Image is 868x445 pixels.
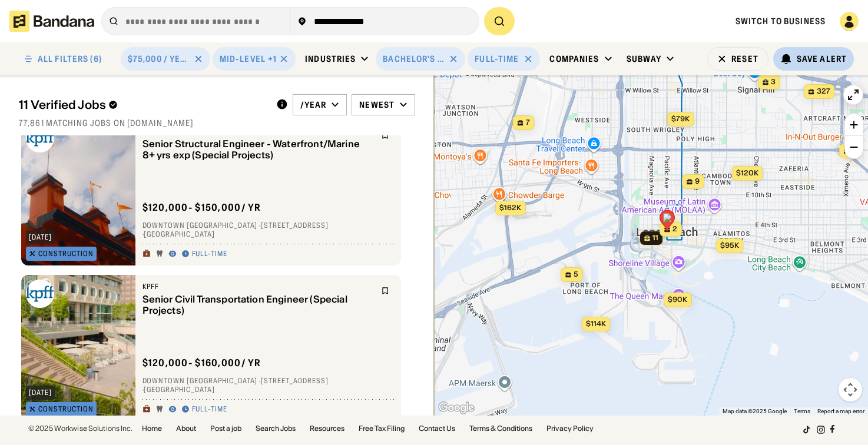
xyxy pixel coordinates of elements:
div: [DATE] [29,234,52,241]
img: Bandana logotype [9,11,94,32]
div: Full-time [475,54,519,64]
div: [DATE] [29,389,52,396]
div: KPFF [143,282,375,291]
div: Construction [38,250,94,257]
img: KPFF logo [26,280,54,308]
a: About [176,425,196,432]
div: © 2025 Workwise Solutions Inc. [28,425,132,432]
span: $120k [736,168,758,177]
div: Subway [627,54,662,64]
a: Post a job [210,425,241,432]
span: $162k [499,203,521,212]
a: Search Jobs [256,425,296,432]
div: 11 Verified Jobs [19,98,267,112]
div: /year [300,99,327,110]
div: Downtown [GEOGRAPHIC_DATA] · [STREET_ADDRESS] · [GEOGRAPHIC_DATA] [143,376,395,394]
img: Google [437,400,476,416]
div: Newest [359,99,395,110]
div: Downtown [GEOGRAPHIC_DATA] · [STREET_ADDRESS] · [GEOGRAPHIC_DATA] [143,221,395,239]
div: Full-time [192,405,228,414]
a: Terms & Conditions [469,425,532,432]
a: Terms (opens in new tab) [794,408,810,414]
span: Map data ©2025 Google [723,408,787,414]
span: $79k [671,114,690,123]
div: Companies [549,54,599,64]
span: 9 [695,177,700,187]
div: $ 120,000 - $160,000 / yr [143,357,261,369]
span: 5 [574,270,578,280]
div: grid [19,135,415,416]
a: Contact Us [419,425,455,432]
span: $114k [585,319,605,328]
div: Senior Civil Transportation Engineer (Special Projects) [143,294,375,316]
button: Map camera controls [839,378,862,401]
div: Bachelor's Degree [383,54,444,64]
span: 11 [652,233,658,243]
a: Switch to Business [736,16,826,26]
span: 2 [672,224,677,234]
a: Report a map error [817,408,864,414]
div: Reset [731,55,758,63]
a: Resources [310,425,344,432]
div: Senior Structural Engineer - Waterfront/Marine 8+ yrs exp (Special Projects) [143,138,375,161]
div: Mid-Level [220,54,266,64]
div: ALL FILTERS (6) [38,55,102,63]
div: $ 120,000 - $150,000 / yr [143,201,261,214]
div: Full-time [192,250,228,259]
div: 77,861 matching jobs on [DOMAIN_NAME] [19,118,415,128]
span: 3 [771,77,776,87]
span: 7 [525,118,529,128]
div: $75,000 / year [128,54,189,64]
div: Industries [305,54,356,64]
span: 327 [816,87,830,97]
div: +1 [268,54,277,64]
div: Construction [38,406,94,413]
a: Home [142,425,162,432]
a: Free Tax Filing [359,425,405,432]
img: KPFF logo [26,124,54,152]
span: $90k [668,295,687,304]
a: Open this area in Google Maps (opens a new window) [437,400,476,416]
div: Save Alert [797,54,847,64]
a: Privacy Policy [546,425,594,432]
span: $95k [720,241,738,250]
